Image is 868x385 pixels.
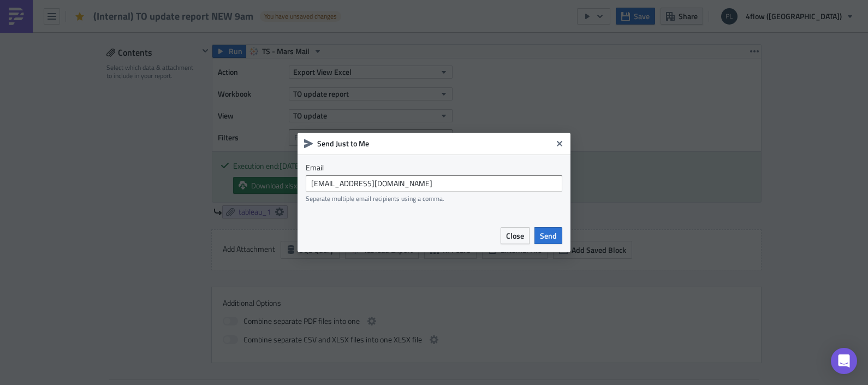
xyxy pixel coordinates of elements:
button: Send [534,227,562,244]
p: Hi Team. Please find the TO update tool report Planning Team, [4,4,521,48]
span: Close [506,230,524,241]
div: Open Intercom Messenger [831,348,857,374]
div: Seperate multiple email recipients using a comma. [306,194,562,203]
button: Close [551,135,568,152]
label: Email [306,163,562,173]
span: Send [540,230,557,241]
h6: Send Just to Me [317,139,552,149]
button: Close [501,227,530,244]
body: Rich Text Area. Press ALT-0 for help. [4,4,521,48]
